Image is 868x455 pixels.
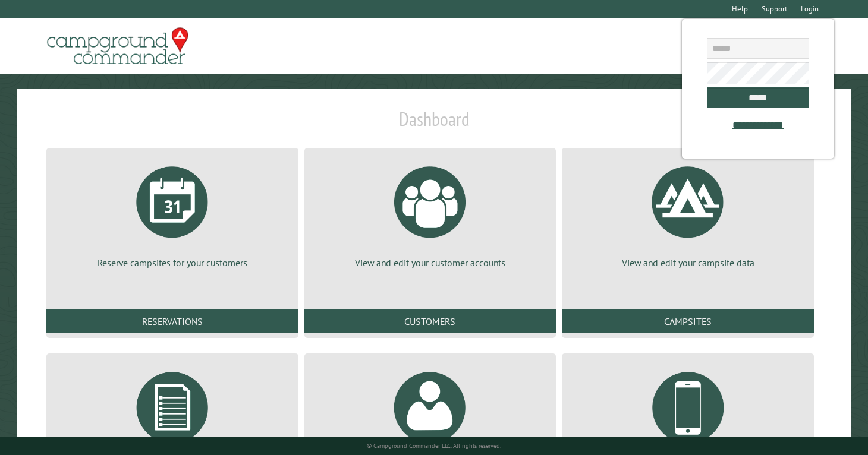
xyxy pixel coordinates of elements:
[43,23,192,69] img: Campground Commander
[367,442,501,450] small: © Campground Commander LLC. All rights reserved.
[562,309,814,333] a: Campsites
[304,309,556,333] a: Customers
[43,108,825,140] h1: Dashboard
[61,157,284,269] a: Reserve campsites for your customers
[576,157,800,269] a: View and edit your campsite data
[61,256,284,269] p: Reserve campsites for your customers
[46,309,298,333] a: Reservations
[319,256,542,269] p: View and edit your customer accounts
[319,157,542,269] a: View and edit your customer accounts
[576,256,800,269] p: View and edit your campsite data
